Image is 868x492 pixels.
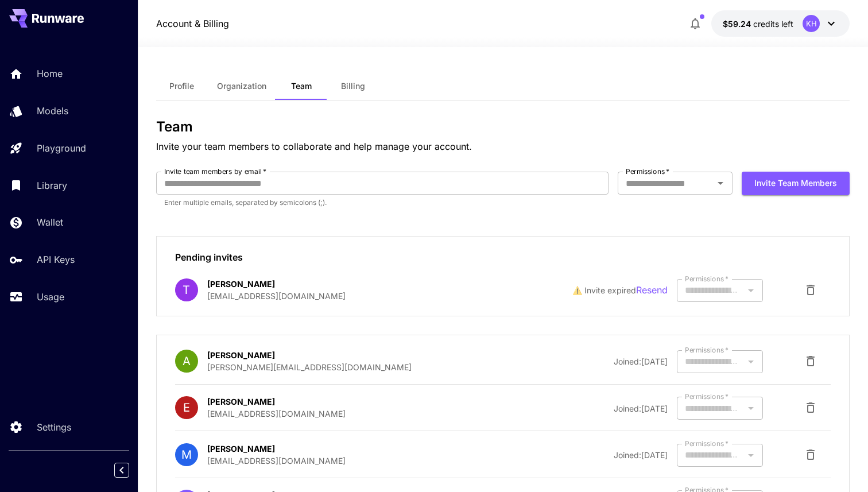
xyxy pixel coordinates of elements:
[207,443,275,455] p: [PERSON_NAME]
[723,19,753,29] span: $59.24
[207,290,346,302] p: [EMAIL_ADDRESS][DOMAIN_NAME]
[164,197,600,208] p: Enter multiple emails, separated by semicolons (;).
[156,119,850,135] h3: Team
[207,455,346,467] p: [EMAIL_ADDRESS][DOMAIN_NAME]
[114,463,129,478] button: Collapse sidebar
[169,81,194,91] span: Profile
[685,392,728,401] label: Permissions
[572,285,636,295] span: ⚠️ Invite expired
[37,253,75,266] p: API Keys
[207,361,412,373] p: [PERSON_NAME][EMAIL_ADDRESS][DOMAIN_NAME]
[37,104,68,118] p: Models
[712,175,728,191] button: Open
[207,278,275,290] p: [PERSON_NAME]
[803,15,820,32] div: KH
[723,18,793,30] div: $59.23749
[37,215,63,229] p: Wallet
[614,357,668,366] span: Joined: [DATE]
[37,420,71,434] p: Settings
[175,443,198,466] div: M
[341,81,365,91] span: Billing
[753,19,793,29] span: credits left
[175,350,198,373] div: A
[156,17,229,30] a: Account & Billing
[156,17,229,30] nav: breadcrumb
[37,290,64,304] p: Usage
[685,345,728,355] label: Permissions
[175,278,198,301] div: T
[37,67,63,80] p: Home
[626,166,669,176] label: Permissions
[207,408,346,420] p: [EMAIL_ADDRESS][DOMAIN_NAME]
[291,81,312,91] span: Team
[164,166,266,176] label: Invite team members by email
[207,349,275,361] p: [PERSON_NAME]
[636,283,668,297] button: Resend
[711,10,850,37] button: $59.23749KH
[685,274,728,284] label: Permissions
[614,404,668,413] span: Joined: [DATE]
[685,439,728,448] label: Permissions
[37,179,67,192] p: Library
[217,81,266,91] span: Organization
[123,460,138,481] div: Collapse sidebar
[742,172,850,195] button: Invite team members
[156,140,850,153] p: Invite your team members to collaborate and help manage your account.
[614,450,668,460] span: Joined: [DATE]
[37,141,86,155] p: Playground
[175,250,831,264] p: Pending invites
[175,396,198,419] div: E
[207,396,275,408] p: [PERSON_NAME]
